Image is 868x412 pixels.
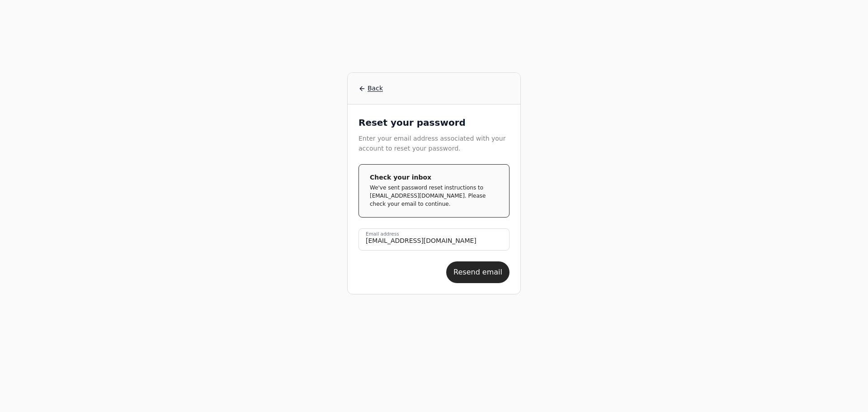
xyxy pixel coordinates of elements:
[368,84,383,93] span: Back
[366,231,399,238] label: Email address
[359,133,509,164] div: Enter your email address associated with your account to reset your password.
[370,184,491,208] p: We've sent password reset instructions to [EMAIL_ADDRESS][DOMAIN_NAME]. Please check your email t...
[359,115,509,133] div: Reset your password
[837,381,859,403] iframe: Intercom live chat
[446,261,509,283] button: Resend email
[359,84,509,93] a: Back
[370,173,491,182] p: Check your inbox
